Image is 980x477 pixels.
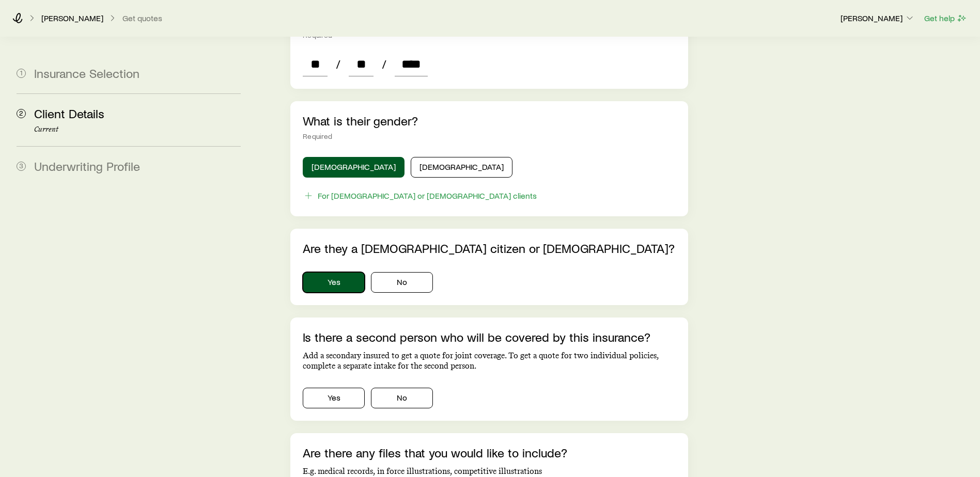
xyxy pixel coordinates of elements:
[378,57,391,71] span: /
[303,388,365,408] button: Yes
[303,272,365,293] button: Yes
[34,158,140,173] span: Underwriting Profile
[411,157,512,178] button: [DEMOGRAPHIC_DATA]
[303,157,405,178] button: [DEMOGRAPHIC_DATA]
[303,132,676,140] div: Required
[303,351,676,371] p: Add a secondary insured to get a quote for joint coverage. To get a quote for two individual poli...
[34,66,139,81] span: Insurance Selection
[371,388,433,408] button: No
[122,13,163,23] button: Get quotes
[303,446,676,460] p: Are there any files that you would like to include?
[303,190,537,202] button: For [DEMOGRAPHIC_DATA] or [DEMOGRAPHIC_DATA] clients
[924,12,968,24] button: Get help
[17,69,26,78] span: 1
[34,125,241,134] p: Current
[17,109,26,118] span: 2
[41,13,103,23] p: [PERSON_NAME]
[303,330,676,344] p: Is there a second person who will be covered by this insurance?
[303,114,676,128] p: What is their gender?
[318,190,537,201] div: For [DEMOGRAPHIC_DATA] or [DEMOGRAPHIC_DATA] clients
[34,106,104,121] span: Client Details
[303,466,676,476] p: E.g. medical records, in force illustrations, competitive illustrations
[17,162,26,171] span: 3
[371,272,433,293] button: No
[303,241,676,256] p: Are they a [DEMOGRAPHIC_DATA] citizen or [DEMOGRAPHIC_DATA]?
[840,12,915,25] button: [PERSON_NAME]
[332,57,345,71] span: /
[841,13,915,23] p: [PERSON_NAME]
